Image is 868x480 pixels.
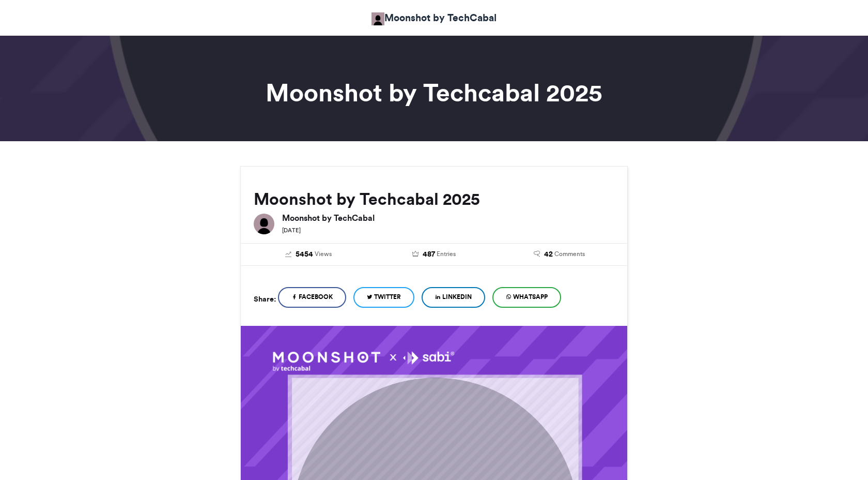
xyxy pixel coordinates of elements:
a: LinkedIn [422,287,485,308]
span: 487 [423,249,435,260]
a: Moonshot by TechCabal [371,10,497,25]
a: Twitter [353,287,414,308]
img: Moonshot by TechCabal [371,12,384,25]
a: Facebook [278,287,346,308]
span: Entries [437,249,456,259]
span: WhatsApp [513,292,548,302]
h1: Moonshot by Techcabal 2025 [147,80,721,105]
img: 1758644554.097-6a393746cea8df337a0c7de2b556cf9f02f16574.png [273,351,454,372]
h2: Moonshot by Techcabal 2025 [254,190,614,208]
small: [DATE] [282,227,301,234]
span: LinkedIn [442,292,472,302]
span: Views [315,249,332,259]
a: 487 Entries [379,249,489,260]
span: 5454 [296,249,313,260]
span: Twitter [374,292,401,302]
img: Moonshot by TechCabal [254,214,274,234]
span: Facebook [299,292,333,302]
a: 5454 Views [254,249,364,260]
span: 42 [544,249,553,260]
a: WhatsApp [492,287,561,308]
a: 42 Comments [504,249,614,260]
h5: Share: [254,292,276,306]
span: Comments [554,249,585,259]
h6: Moonshot by TechCabal [282,214,614,222]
